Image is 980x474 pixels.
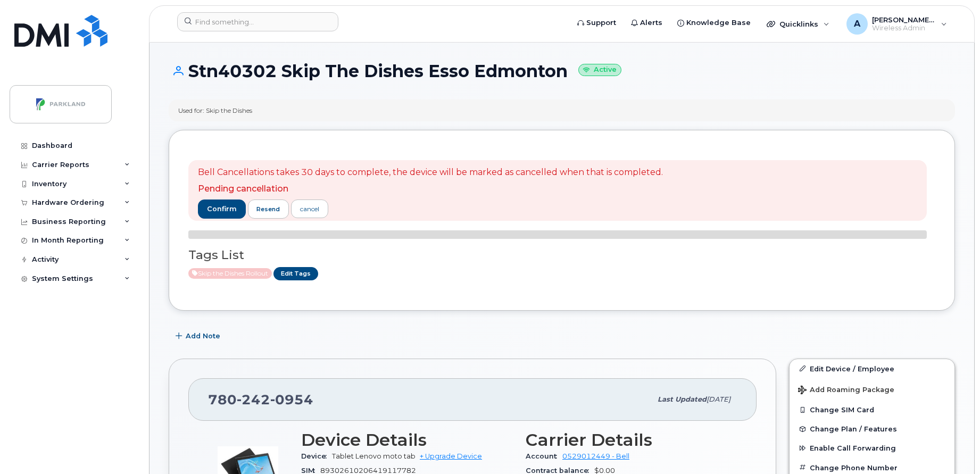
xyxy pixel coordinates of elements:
span: resend [256,205,280,213]
h3: Carrier Details [526,430,737,450]
span: confirm [207,204,237,214]
div: cancel [300,204,319,214]
a: 0529012449 - Bell [562,452,629,460]
span: 0954 [270,392,313,408]
h3: Device Details [301,430,513,450]
span: Tablet Lenovo moto tab [332,452,416,460]
span: Device [301,452,332,460]
span: 780 [208,392,313,408]
span: Add Note [186,331,220,341]
span: [DATE] [707,395,730,403]
button: Change Plan / Features [790,419,954,438]
span: 242 [237,392,270,408]
span: Enable Call Forwarding [810,444,896,452]
h3: Tags List [188,248,935,262]
span: Account [526,452,562,460]
button: Add Note [169,327,229,346]
div: Used for: Skip the Dishes [178,106,252,115]
span: Last updated [658,395,707,403]
button: Change SIM Card [790,400,954,419]
button: confirm [198,199,246,219]
p: Pending cancellation [198,183,663,195]
a: + Upgrade Device [420,452,482,460]
small: Active [578,64,621,76]
button: Enable Call Forwarding [790,438,954,458]
a: Edit Tags [273,267,318,280]
button: Add Roaming Package [790,378,954,400]
p: Bell Cancellations takes 30 days to complete, the device will be marked as cancelled when that is... [198,167,663,179]
span: Active [188,268,272,279]
span: Add Roaming Package [798,386,894,396]
button: resend [248,199,289,219]
a: Edit Device / Employee [790,359,954,378]
span: Change Plan / Features [810,425,897,433]
h1: Stn40302 Skip The Dishes Esso Edmonton [169,62,955,80]
a: cancel [291,199,328,218]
